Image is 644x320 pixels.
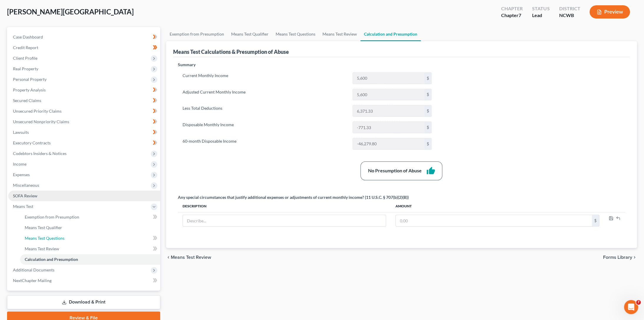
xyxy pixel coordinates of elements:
[353,122,424,133] input: 0.00
[13,34,43,39] span: Case Dashboard
[13,77,47,82] span: Personal Property
[228,27,272,41] a: Means Test Qualifier
[426,166,435,175] i: thumb_up
[8,275,160,286] a: NextChapter Mailing
[13,140,51,145] span: Executory Contracts
[424,73,431,84] div: $
[180,138,350,150] label: 60-month Disposable Income
[183,215,386,226] input: Describe...
[636,300,641,305] span: 7
[424,105,431,116] div: $
[8,95,160,106] a: Secured Claims
[13,204,33,209] span: Means Test
[559,5,580,12] div: District
[8,127,160,138] a: Lawsuits
[532,5,549,12] div: Status
[178,194,409,200] div: Any special circumstances that justify additional expenses or adjustments of current monthly inco...
[396,215,592,226] input: 0.00
[180,121,350,133] label: Disposable Monthly Income
[8,85,160,95] a: Property Analysis
[8,42,160,53] a: Credit Report
[180,89,350,101] label: Adjusted Current Monthly Income
[13,172,30,177] span: Expenses
[13,56,37,61] span: Client Profile
[25,225,62,230] span: Means Test Qualifier
[178,200,391,212] th: Description
[360,27,421,41] a: Calculation and Presumption
[13,193,37,198] span: SOFA Review
[624,300,638,314] iframe: Intercom live chat
[519,12,521,18] span: 7
[171,255,211,260] span: Means Test Review
[166,27,228,41] a: Exemption from Presumption
[501,5,523,12] div: Chapter
[20,222,160,233] a: Means Test Qualifier
[25,257,78,262] span: Calculation and Presumption
[13,119,69,124] span: Unsecured Nonpriority Claims
[25,236,64,241] span: Means Test Questions
[180,105,350,117] label: Less Total Deductions
[13,278,52,283] span: NextChapter Mailing
[20,233,160,244] a: Means Test Questions
[178,62,436,68] p: Summary
[391,200,604,212] th: Amount
[20,212,160,222] a: Exemption from Presumption
[603,255,637,260] button: Forms Library chevron_right
[7,7,134,16] span: [PERSON_NAME][GEOGRAPHIC_DATA]
[368,167,421,174] div: No Presumption of Abuse
[353,105,424,116] input: 0.00
[353,138,424,149] input: 0.00
[319,27,360,41] a: Means Test Review
[166,255,211,260] button: chevron_left Means Test Review
[590,5,630,19] button: Preview
[20,244,160,254] a: Means Test Review
[8,191,160,201] a: SOFA Review
[8,32,160,42] a: Case Dashboard
[13,45,38,50] span: Credit Report
[424,138,431,149] div: $
[25,214,79,219] span: Exemption from Presumption
[272,27,319,41] a: Means Test Questions
[173,48,289,55] div: Means Test Calculations & Presumption of Abuse
[13,98,41,103] span: Secured Claims
[13,109,62,114] span: Unsecured Priority Claims
[353,73,424,84] input: 0.00
[592,215,599,226] div: $
[13,87,46,92] span: Property Analysis
[424,89,431,100] div: $
[20,254,160,265] a: Calculation and Presumption
[532,12,549,19] div: Lead
[8,106,160,116] a: Unsecured Priority Claims
[13,130,29,135] span: Lawsuits
[25,246,59,251] span: Means Test Review
[13,267,54,272] span: Additional Documents
[8,116,160,127] a: Unsecured Nonpriority Claims
[353,89,424,100] input: 0.00
[13,183,39,188] span: Miscellaneous
[8,138,160,148] a: Executory Contracts
[7,295,160,309] a: Download & Print
[180,72,350,84] label: Current Monthly Income
[424,122,431,133] div: $
[559,12,580,19] div: NCWB
[632,255,637,260] i: chevron_right
[501,12,523,19] div: Chapter
[166,255,171,260] i: chevron_left
[13,161,27,166] span: Income
[13,151,67,156] span: Codebtors Insiders & Notices
[13,66,38,71] span: Real Property
[603,255,632,260] span: Forms Library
